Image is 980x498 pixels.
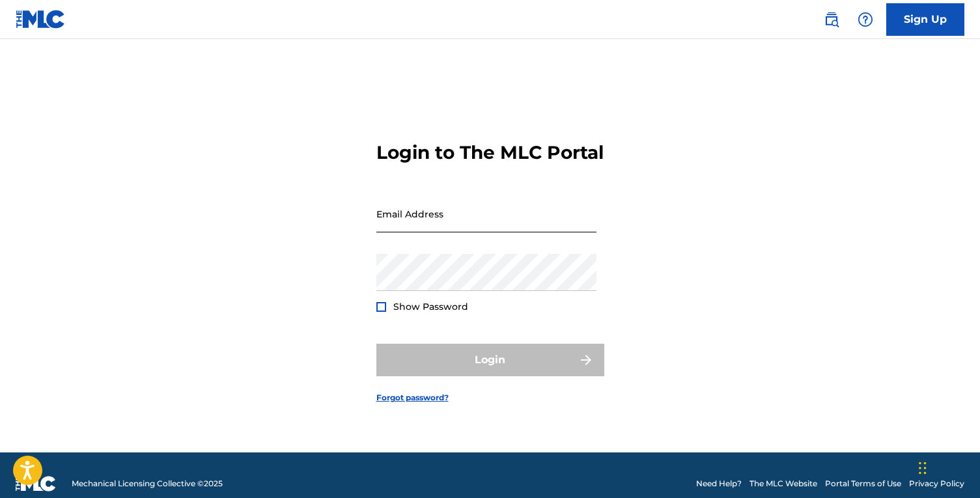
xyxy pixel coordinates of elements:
[819,7,845,33] a: Public Search
[886,3,964,36] a: Sign Up
[72,478,223,490] span: Mechanical Licensing Collective © 2025
[824,12,839,27] img: search
[16,10,66,29] img: MLC Logo
[16,476,56,491] img: logo
[376,392,449,404] a: Forgot password?
[376,141,604,164] h3: Login to The MLC Portal
[919,449,927,488] div: Drag
[858,12,873,27] img: help
[852,7,878,33] div: Help
[393,301,468,312] span: Show Password
[915,436,980,498] iframe: Chat Widget
[749,478,817,490] a: The MLC Website
[696,478,742,490] a: Need Help?
[825,478,901,490] a: Portal Terms of Use
[909,478,964,490] a: Privacy Policy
